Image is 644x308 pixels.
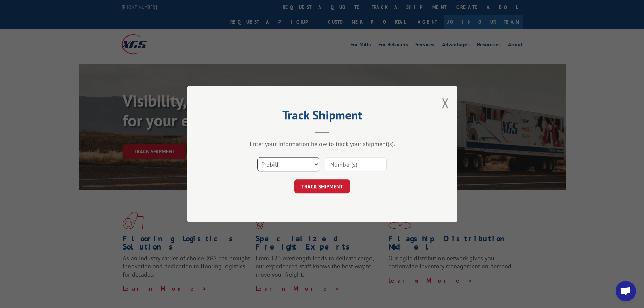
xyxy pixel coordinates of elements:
input: Number(s) [325,157,387,171]
div: Open chat [616,281,636,301]
h2: Track Shipment [221,110,424,123]
button: Close modal [442,94,449,112]
div: Enter your information below to track your shipment(s). [221,140,424,148]
button: TRACK SHIPMENT [294,179,350,193]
